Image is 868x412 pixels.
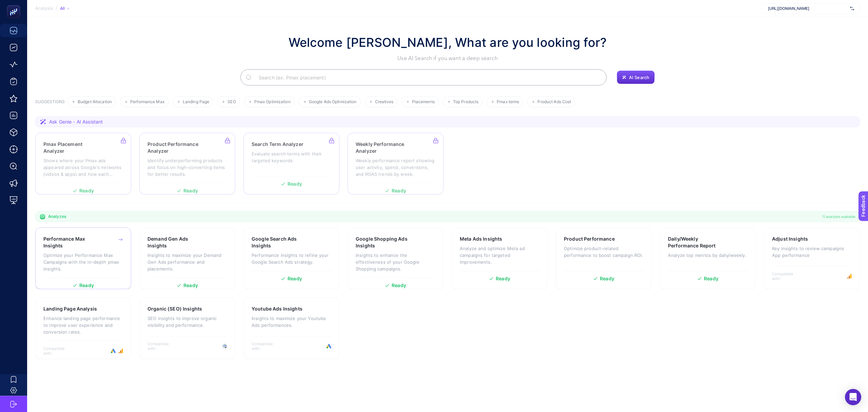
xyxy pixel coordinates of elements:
span: Top Products [453,99,478,105]
img: svg%3e [850,5,854,12]
span: Ready [600,276,614,281]
span: Analyzes [48,214,66,219]
a: Google Shopping Ads InsightsInsights to enhance the effectiveness of your Google Shopping campaig... [348,227,443,289]
span: Feedback [4,2,26,7]
span: Compatible with: [147,341,178,351]
span: / [56,5,57,11]
h3: Meta Ads Insights [460,236,502,242]
a: Daily/Weekly Performance ReportAnalyze top metrics by daily/weekly.Ready [660,227,756,289]
p: Optimize product-related performance to boost campaign ROI. [564,245,644,259]
span: Google Ads Optimization [309,99,357,105]
a: Product Performance AnalyzerIdentify underperforming products and focus on high-converting items ... [139,133,235,194]
span: Performance Max [130,99,164,105]
h3: Product Performance [564,236,615,242]
span: Ask Genie - AI Assistant [49,118,103,125]
h3: SUGGESTIONS [35,99,65,107]
span: Placements [412,99,435,105]
span: AI Search [629,75,649,80]
span: Ready [392,283,406,288]
h3: Youtube Ads Insights [252,305,302,312]
p: Insights to maximize your Youtube Ads performances. [252,315,331,329]
a: Performance Max InsightsOptimize your Performance Max Campaigns with the in-depth pmax insights.R... [35,227,131,289]
a: Meta Ads InsightsAnalyze and optimize Meta ad campaigns for targeted improvements.Ready [452,227,548,289]
a: Landing Page AnalysisEnhance landing page performance to improve user experience and conversion r... [35,297,131,359]
a: Youtube Ads InsightsInsights to maximize your Youtube Ads performances.Compatible with: [243,297,339,359]
span: Ready [496,276,510,281]
span: Compatible with: [252,341,282,351]
span: Ready [704,276,718,281]
span: Ready [183,283,198,288]
p: Key insights to review campaigns App performance [772,245,852,259]
p: SEO insights to improve organic visibility and performance. [147,315,227,329]
h1: Welcome [PERSON_NAME], What are you looking for? [289,33,607,52]
span: Ready [288,276,302,281]
p: Performance insights to refine your Google Search Ads strategy. [252,252,331,265]
button: AI Search [617,71,655,84]
p: Analyze and optimize Meta ad campaigns for targeted improvements. [460,245,539,265]
p: Insights to maximize your Demand Gen Ads performance and placements. [147,252,227,272]
span: Creatives [375,99,394,105]
p: Enhance landing page performance to improve user experience and conversion rates. [43,315,123,335]
h3: Daily/Weekly Performance Report [668,236,727,249]
h3: Organic (SEO) Insights [147,305,202,312]
span: Budget Allocation [78,99,112,105]
span: Pmax Optimization [254,99,291,105]
span: Compatible with: [772,271,803,281]
a: Pmax Placement AnalyzerShows where your Pmax ads appeared across Google's networks (videos & apps... [35,133,131,194]
span: Compatible with: [43,346,74,356]
h3: Google Search Ads Insights [252,236,310,249]
a: Google Search Ads InsightsPerformance insights to refine your Google Search Ads strategy.Ready [243,227,339,289]
a: Adjust InsightsKey insights to review campaigns App performanceCompatible with: [764,227,860,289]
span: Product Ads Cost [537,99,571,105]
a: Demand Gen Ads InsightsInsights to maximize your Demand Gen Ads performance and placements.Ready [139,227,235,289]
h3: Demand Gen Ads Insights [147,236,206,249]
p: Analyze top metrics by daily/weekly. [668,252,748,259]
span: Ready [79,283,94,288]
a: Organic (SEO) InsightsSEO insights to improve organic visibility and performance.Compatible with: [139,297,235,359]
span: Analysis [35,6,53,11]
a: Product PerformanceOptimize product-related performance to boost campaign ROI.Ready [556,227,652,289]
input: Search [253,68,601,87]
a: Search Term AnalyzerEvaluate search terms with their targeted keywordsReady [243,133,339,194]
h3: Landing Page Analysis [43,305,97,312]
p: Use AI Search if you want a deep search [289,54,607,62]
span: SEO [228,99,236,105]
div: Open Intercom Messenger [845,389,861,405]
span: 11 analyzes available [822,214,855,219]
h3: Performance Max Insights [43,236,102,249]
a: Weekly Performance AnalyzerWeekly performance report showing user activity, spend, conversions, a... [348,133,443,194]
span: [URL][DOMAIN_NAME] [768,6,847,11]
p: Insights to enhance the effectiveness of your Google Shopping campaigns. [356,252,435,272]
p: Optimize your Performance Max Campaigns with the in-depth pmax insights. [43,252,123,272]
h3: Adjust Insights [772,236,808,242]
span: Landing Page [183,99,209,105]
h3: Google Shopping Ads Insights [356,236,415,249]
span: Pmax terms [497,99,519,105]
div: All [60,6,70,11]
